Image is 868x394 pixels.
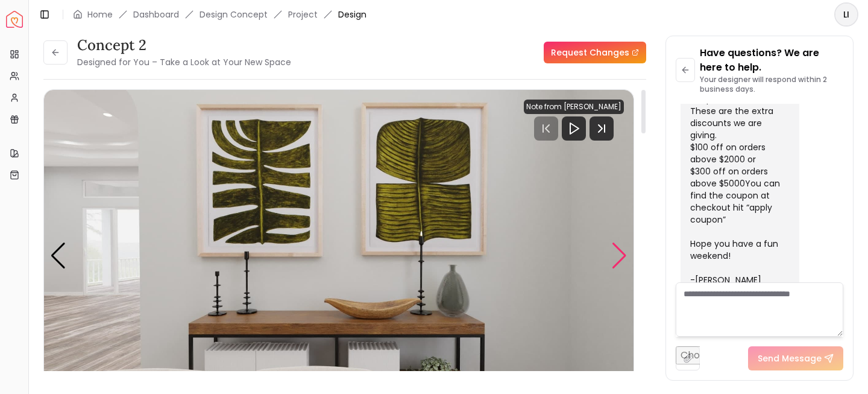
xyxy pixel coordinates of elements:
[700,46,843,75] p: Have questions? We are here to help.
[338,8,366,21] span: Design
[700,75,843,94] p: Your designer will respond within 2 business days.
[77,56,291,68] small: Designed for You – Take a Look at Your New Space
[835,4,857,25] span: LI
[6,11,23,28] a: Spacejoy
[50,243,66,269] div: Previous slide
[611,243,627,269] div: Next slide
[590,116,614,141] svg: Next Track
[544,42,646,63] a: Request Changes
[87,8,113,21] a: Home
[6,11,23,28] img: Spacejoy Logo
[834,2,858,27] button: LI
[73,8,366,21] nav: breadcrumb
[288,8,318,21] a: Project
[567,121,581,136] svg: Play
[77,36,291,55] h3: Concept 2
[133,8,179,21] a: Dashboard
[200,8,268,21] li: Design Concept
[524,100,624,114] div: Note from [PERSON_NAME]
